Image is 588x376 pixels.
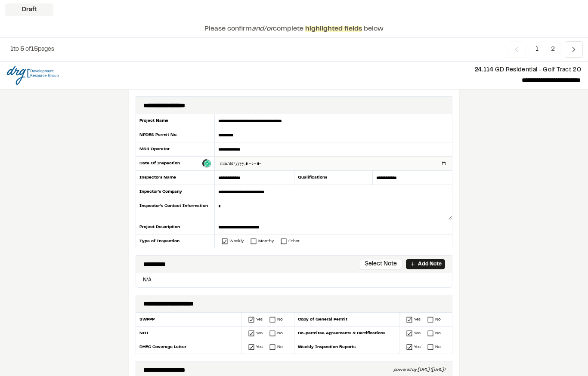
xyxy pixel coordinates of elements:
[294,340,399,354] div: Weekly Inspection Reports
[288,238,300,244] div: Other
[10,47,13,52] span: 1
[414,316,421,323] div: Yes
[414,330,421,336] div: Yes
[65,65,581,75] p: GD Residential - Golf Tract 20
[7,66,59,85] img: file
[474,68,493,73] span: 24.114
[204,24,384,34] p: Please confirm complete below
[545,41,561,58] span: 2
[31,47,38,52] span: 15
[418,260,442,268] p: Add Note
[136,327,241,340] div: NOI
[435,344,441,350] div: No
[229,238,244,244] div: Weekly
[136,142,215,157] div: MS4 Operator
[252,26,273,32] span: and/or
[136,128,215,142] div: NPDES Permit No.
[136,185,215,199] div: Inpector's Company
[258,238,274,244] div: Monthy
[256,344,263,350] div: Yes
[256,316,263,323] div: Yes
[139,276,449,284] p: N/A
[277,330,283,336] div: No
[435,316,441,323] div: No
[277,344,283,350] div: No
[136,171,215,185] div: Inspectors Name
[294,171,373,185] div: Qualifications
[393,367,445,373] div: powered by [URL] ([URL])
[435,330,441,336] div: No
[136,157,215,171] div: Date Of Inspection
[294,313,399,327] div: Copy of General Permit
[256,330,263,336] div: Yes
[305,26,362,32] span: highlighted fields
[136,199,215,220] div: Inspector's Contact Information
[529,41,545,58] span: 1
[508,41,583,58] nav: Navigation
[136,313,241,327] div: SWPPP
[277,316,283,323] div: No
[10,45,54,54] p: to of pages
[294,327,399,340] div: Co-permitee Agreements & Certifications
[359,259,402,269] button: Select Note
[136,220,215,234] div: Project Description
[136,114,215,128] div: Project Name
[136,234,215,248] div: Type of Inspection
[414,344,421,350] div: Yes
[5,3,53,16] div: Draft
[136,340,241,354] div: DHEC Coverage Letter
[20,47,24,52] span: 5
